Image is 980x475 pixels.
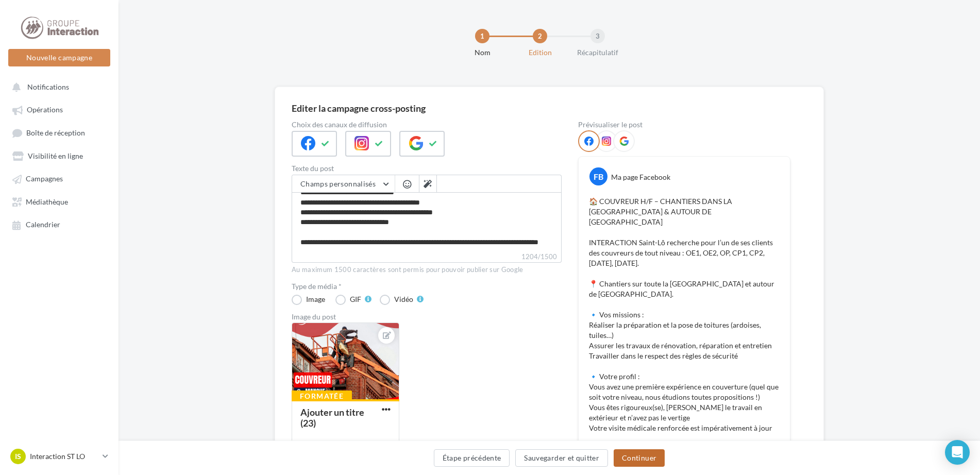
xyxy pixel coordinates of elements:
[300,179,376,188] span: Champs personnalisés
[515,449,608,467] button: Sauvegarder et quitter
[26,128,85,137] span: Boîte de réception
[475,29,489,43] div: 1
[15,451,21,462] span: IS
[6,192,112,211] a: Médiathèque
[292,313,562,320] div: Image du post
[578,121,790,128] div: Prévisualiser le post
[300,406,364,429] div: Ajouter un titre (23)
[292,165,562,172] label: Texte du post
[6,146,112,165] a: Visibilité en ligne
[292,283,562,290] label: Type de média *
[27,106,63,114] span: Opérations
[6,123,112,142] a: Boîte de réception
[306,296,325,303] div: Image
[6,169,112,188] a: Campagnes
[6,215,112,233] a: Calendrier
[26,197,68,206] span: Médiathèque
[292,104,426,113] div: Editer la campagne cross-posting
[507,47,573,58] div: Edition
[292,175,395,193] button: Champs personnalisés
[945,440,970,465] div: Open Intercom Messenger
[28,151,83,160] span: Visibilité en ligne
[6,100,112,118] a: Opérations
[292,265,562,275] div: Au maximum 1500 caractères sont permis pour pouvoir publier sur Google
[292,391,352,402] div: Formatée
[565,47,631,58] div: Récapitulatif
[8,49,110,66] button: Nouvelle campagne
[589,167,607,185] div: FB
[590,29,605,43] div: 3
[394,296,413,303] div: Vidéo
[26,220,60,229] span: Calendrier
[30,451,98,462] p: Interaction ST LO
[614,449,665,467] button: Continuer
[27,82,69,91] span: Notifications
[449,47,515,58] div: Nom
[6,77,108,96] button: Notifications
[292,251,562,263] label: 1204/1500
[350,296,361,303] div: GIF
[533,29,547,43] div: 2
[292,121,562,128] label: Choix des canaux de diffusion
[26,175,63,183] span: Campagnes
[434,449,510,467] button: Étape précédente
[8,447,110,466] a: IS Interaction ST LO
[611,172,670,182] div: Ma page Facebook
